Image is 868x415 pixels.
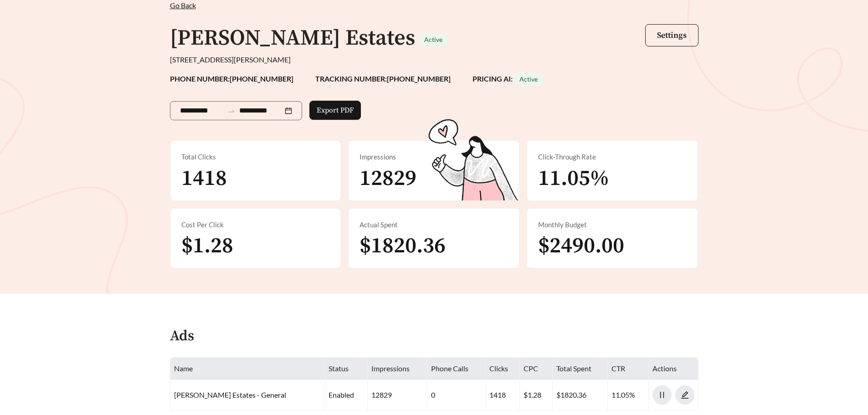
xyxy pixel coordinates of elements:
span: swap-right [227,107,236,115]
span: $2490.00 [538,232,624,260]
div: Click-Through Rate [538,152,687,162]
div: Actual Spent [360,220,508,230]
div: Monthly Budget [538,220,687,230]
td: $1.28 [520,380,553,410]
span: Active [519,75,538,83]
span: enabled [329,390,354,399]
span: pause [653,391,671,399]
strong: PRICING AI: [473,74,543,83]
span: Export PDF [317,105,354,116]
button: Export PDF [309,101,361,120]
span: $1820.36 [360,232,446,260]
td: 1418 [486,380,520,410]
span: to [227,107,236,115]
div: Total Clicks [181,152,330,162]
span: Active [424,36,442,43]
span: 12829 [360,165,416,192]
th: Impressions [368,358,427,380]
a: [PERSON_NAME] Estates - General [174,390,286,399]
span: 1418 [181,165,227,192]
h1: [PERSON_NAME] Estates [170,25,415,52]
th: Actions [649,358,699,380]
div: Impressions [360,152,508,162]
td: 12829 [368,380,427,410]
button: edit [675,385,694,405]
td: 0 [427,380,486,410]
th: Name [170,358,325,380]
button: Settings [645,24,699,46]
td: $1820.36 [553,380,608,410]
span: Go Back [170,1,196,10]
td: 11.05% [608,380,648,410]
a: edit [675,390,694,399]
th: Phone Calls [427,358,486,380]
th: Clicks [486,358,520,380]
span: edit [676,391,694,399]
h4: Ads [170,328,194,344]
span: $1.28 [181,232,233,260]
th: Status [325,358,368,380]
th: Total Spent [553,358,608,380]
button: pause [652,385,672,405]
div: Cost Per Click [181,220,330,230]
strong: PHONE NUMBER: [PHONE_NUMBER] [170,74,293,83]
span: CTR [611,364,625,373]
span: Settings [657,30,687,41]
span: CPC [524,364,538,373]
strong: TRACKING NUMBER: [PHONE_NUMBER] [315,74,451,83]
span: 11.05% [538,165,609,192]
div: [STREET_ADDRESS][PERSON_NAME] [170,54,699,65]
